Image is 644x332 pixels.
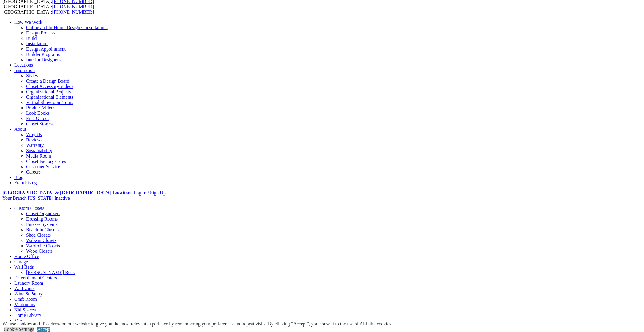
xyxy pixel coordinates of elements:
a: Log In / Sign Up [133,190,165,195]
a: Inspiration [14,68,35,73]
a: Walk-in Closets [26,238,56,243]
a: Reach-in Closets [26,227,59,232]
a: Wardrobe Closets [26,243,60,248]
a: Garage [14,259,28,264]
a: Wall Beds [14,265,34,270]
a: Builder Programs [26,52,60,57]
a: Interior Designers [26,57,61,62]
a: Design Process [26,30,55,35]
div: We use cookies and IP address on our website to give you the most relevant experience by remember... [2,321,392,327]
a: Wine & Pantry [14,291,43,296]
a: Shoe Closets [26,232,51,237]
a: Craft Room [14,297,37,302]
a: Product Videos [26,105,55,110]
a: Why Us [26,132,42,137]
a: [GEOGRAPHIC_DATA] & [GEOGRAPHIC_DATA] Locations [2,190,132,195]
a: Sustainability [26,148,52,153]
a: Locations [14,62,33,67]
a: Wall Units [14,286,34,291]
a: How We Work [14,20,42,25]
a: Online and In-Home Design Consultations [26,25,108,30]
span: [US_STATE] Inactive [28,196,70,201]
a: Home Office [14,254,39,259]
a: [PHONE_NUMBER] [52,4,94,9]
a: Reviews [26,137,42,142]
a: Finesse Systems [26,222,57,227]
a: Careers [26,169,41,174]
a: Media Room [26,153,51,158]
a: Closet Factory Cares [26,159,66,164]
a: Accept [37,327,50,332]
a: Warranty [26,143,44,148]
a: Your Branch [US_STATE] Inactive [2,196,70,201]
a: More menu text will display only on big screen [14,318,25,323]
a: Closet Stories [26,121,53,126]
a: Create a Design Board [26,78,69,84]
a: Franchising [14,180,37,185]
a: Custom Closets [14,206,44,211]
a: Design Appointment [26,46,66,51]
a: Dressing Rooms [26,216,58,221]
span: [GEOGRAPHIC_DATA]: [GEOGRAPHIC_DATA]: [2,4,94,15]
a: Customer Service [26,164,60,169]
a: [PERSON_NAME] Beds [26,270,75,275]
a: Build [26,36,37,41]
a: Installation [26,41,48,46]
a: Entertainment Centers [14,275,57,280]
a: Home Library [14,313,41,318]
a: Organizational Projects [26,89,71,94]
a: Blog [14,175,23,180]
a: Laundry Room [14,281,43,286]
a: Closet Organizers [26,211,60,216]
a: Styles [26,73,38,78]
a: Look Books [26,111,50,116]
a: Organizational Elements [26,95,73,100]
a: [PHONE_NUMBER] [52,10,94,15]
span: Your Branch [2,196,26,201]
a: Mudrooms [14,302,35,307]
a: Free Guides [26,116,49,121]
a: Virtual Showroom Tours [26,100,73,105]
a: Kid Spaces [14,307,36,312]
a: Cookie Settings [4,327,34,332]
a: Closet Accessory Videos [26,84,73,89]
a: About [14,127,26,132]
a: Wood Closets [26,248,53,254]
